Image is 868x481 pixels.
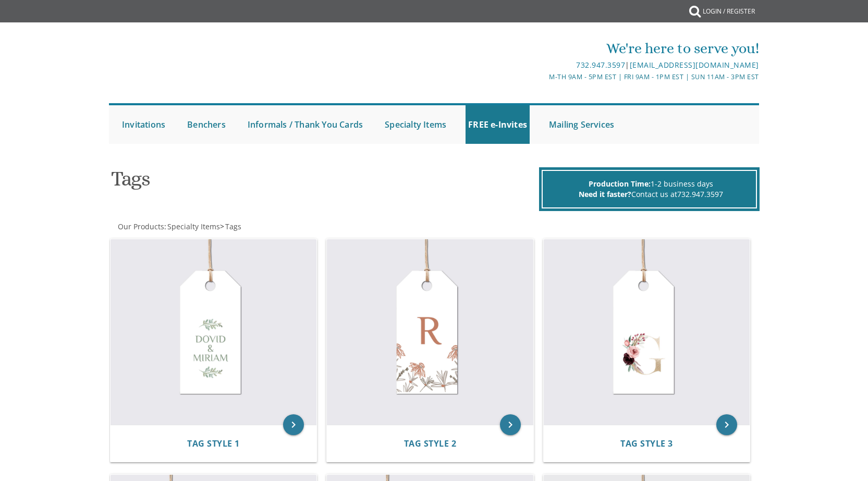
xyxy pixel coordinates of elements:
[187,439,240,449] a: Tag Style 1
[326,71,759,82] div: M-Th 9am - 5pm EST | Fri 9am - 1pm EST | Sun 11am - 3pm EST
[117,221,164,231] a: Our Products
[404,439,457,449] a: Tag Style 2
[119,105,168,144] a: Invitations
[326,59,759,71] div: |
[283,414,304,435] a: keyboard_arrow_right
[111,239,317,425] img: Tag Style 1
[544,239,750,425] img: Tag Style 3
[500,414,521,435] a: keyboard_arrow_right
[185,105,228,144] a: Benchers
[224,221,241,231] a: Tags
[109,221,434,232] div: :
[620,438,673,449] span: Tag Style 3
[326,38,759,59] div: We're here to serve you!
[167,221,220,231] span: Specialty Items
[620,439,673,449] a: Tag Style 3
[327,239,533,425] img: Tag Style 2
[111,167,536,198] h1: Tags
[576,60,625,70] a: 732.947.3597
[630,60,759,70] a: [EMAIL_ADDRESS][DOMAIN_NAME]
[558,179,743,200] p: 1-2 business days Contact us at
[404,438,457,449] span: Tag Style 2
[382,105,449,144] a: Specialty Items
[187,438,240,449] span: Tag Style 1
[245,105,365,144] a: Informals / Thank You Cards
[716,414,737,435] a: keyboard_arrow_right
[225,221,241,231] span: Tags
[677,189,723,199] a: 732.947.3597
[589,179,651,189] span: Production Time:
[546,105,617,144] a: Mailing Services
[220,221,241,231] span: >
[579,189,631,199] span: Need it faster?
[466,105,530,144] a: FREE e-Invites
[166,221,220,231] a: Specialty Items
